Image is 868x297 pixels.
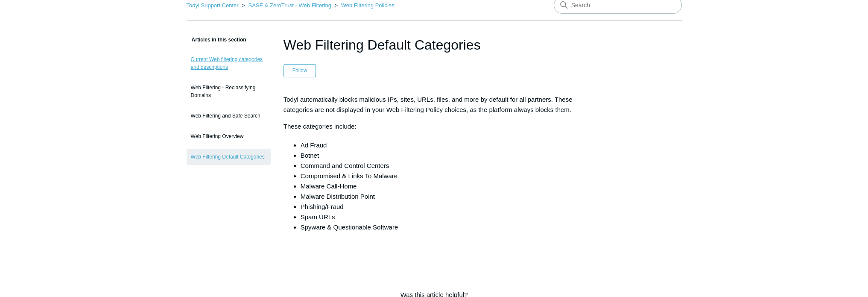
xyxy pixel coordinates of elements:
a: Web Filtering Default Categories [187,149,271,165]
li: Spam URLs [301,212,585,222]
a: Web Filtering - Reclassifying Domains [187,79,271,103]
a: Web Filtering Overview [187,128,271,144]
li: Ad Fraud [301,140,585,150]
li: Web Filtering Policies [333,2,394,9]
h1: Web Filtering Default Categories [283,35,585,55]
a: Web Filtering Policies [341,2,395,9]
a: Web Filtering and Safe Search [187,108,271,124]
li: Malware Distribution Point [301,191,585,202]
li: Compromised & Links To Malware [301,171,585,181]
li: Botnet [301,150,585,161]
li: Command and Control Centers [301,161,585,171]
li: Todyl Support Center [187,2,240,9]
a: Current Web filtering categories and descriptions [187,51,271,75]
p: Todyl automatically blocks malicious IPs, sites, URLs, files, and more by default for all partner... [283,94,585,115]
li: SASE & ZeroTrust - Web Filtering [240,2,333,9]
button: Follow Article [283,64,316,77]
li: Phishing/Fraud [301,202,585,212]
p: These categories include: [283,121,585,132]
a: SASE & ZeroTrust - Web Filtering [248,2,331,9]
li: Spyware & Questionable Software [301,222,585,232]
span: Articles in this section [187,37,246,43]
li: Malware Call-Home [301,181,585,191]
a: Todyl Support Center [187,2,239,9]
